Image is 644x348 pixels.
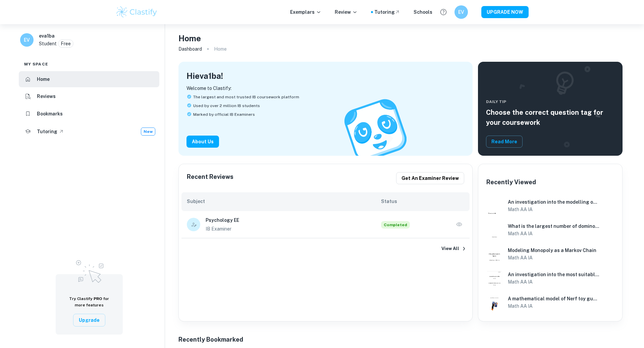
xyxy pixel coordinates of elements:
[381,198,464,205] h6: Status
[486,178,536,187] h6: Recently Viewed
[187,172,233,184] h6: Recent Reviews
[374,8,400,16] a: Tutoring
[508,247,599,254] h6: Modeling Monopoly as a Markov Chain
[206,216,381,224] h6: Psychology EE
[19,71,159,87] a: Home
[61,40,71,47] p: Free
[414,8,432,16] a: Schools
[141,129,155,135] span: New
[290,8,321,16] p: Exemplars
[508,206,599,213] h6: Math AA IA
[396,172,464,184] button: Get an examiner review
[438,6,449,18] button: Help and Feedback
[19,123,159,140] a: TutoringNew
[481,6,529,18] button: UPGRADE NOW
[37,128,57,135] h6: Tutoring
[94,296,102,301] span: PRO
[484,195,617,216] a: Math AA IA example thumbnail: An investigation into the modelling of tAn investigation into the m...
[484,267,617,289] a: Math AA IA example thumbnail: An investigation into the most suitable An investigation into the m...
[458,8,465,16] h6: EV
[214,45,227,53] p: Home
[508,295,599,302] h6: A mathematical model of Nerf toy gun bullet motion
[486,198,502,214] img: Math AA IA example thumbnail: An investigation into the modelling of t
[72,256,106,285] img: Upgrade to Pro
[206,225,381,233] p: IB Examiner
[508,222,599,230] h6: What is the largest number of dominoes that can be placed on a 2n*2n board such that each cell of...
[37,93,56,100] h6: Reviews
[24,61,48,67] span: My space
[178,44,202,54] a: Dashboard
[508,230,599,237] h6: Math AA IA
[193,94,299,100] span: The largest and most trusted IB coursework platform
[39,32,55,40] h6: eva1ba
[178,335,243,344] h6: Recently Bookmarked
[23,36,31,44] h6: EV
[508,278,599,286] h6: Math AA IA
[115,5,158,19] img: Clastify logo
[486,294,502,310] img: Math AA IA example thumbnail: A mathematical model of Nerf toy gun bul
[335,8,358,16] p: Review
[486,246,502,262] img: Math AA IA example thumbnail: Modeling Monopoly as a Markov Chain
[37,110,63,117] h6: Bookmarks
[484,243,617,265] a: Math AA IA example thumbnail: Modeling Monopoly as a Markov ChainModeling Monopoly as a Markov Ch...
[193,103,260,109] span: Used by over 2 million IB students
[186,70,223,82] h4: Hi eva1ba !
[186,136,219,148] button: About Us
[19,89,159,105] a: Reviews
[484,219,617,241] a: Math AA IA example thumbnail: What is the largest number of dominoes tWhat is the largest number ...
[486,222,502,238] img: Math AA IA example thumbnail: What is the largest number of dominoes t
[73,314,105,327] button: Upgrade
[179,238,472,259] a: View All
[186,85,465,92] p: Welcome to Clastify:
[486,270,502,286] img: Math AA IA example thumbnail: An investigation into the most suitable
[508,302,599,310] h6: Math AA IA
[508,198,599,206] h6: An investigation into the modelling of the flight of the tip of a knifes blade in relation to its...
[508,254,599,261] h6: Math AA IA
[486,107,614,128] h5: Choose the correct question tag for your coursework
[439,244,461,254] button: View All
[484,292,617,313] a: Math AA IA example thumbnail: A mathematical model of Nerf toy gun bulA mathematical model of Ner...
[39,40,57,47] p: Student
[187,198,381,205] h6: Subject
[486,136,523,148] button: Read More
[454,5,468,19] button: EV
[178,32,201,44] h4: Home
[486,99,614,105] span: Daily Tip
[508,271,599,278] h6: An investigation into the most suitable container(s) to store a hot beverage
[64,296,115,308] h6: Try Clastify for more features
[19,106,159,122] a: Bookmarks
[37,76,50,83] h6: Home
[193,111,255,117] span: Marked by official IB Examiners
[381,221,410,229] span: Completed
